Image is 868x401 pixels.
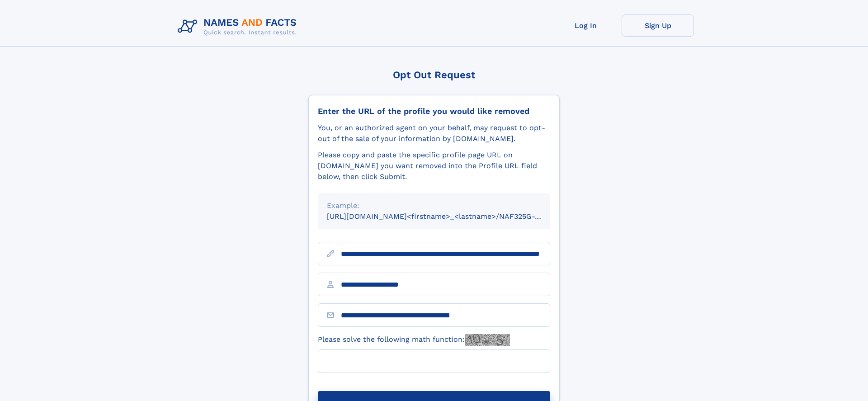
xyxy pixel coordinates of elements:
div: Opt Out Request [308,69,560,80]
div: You, or an authorized agent on your behalf, may request to opt-out of the sale of your informatio... [318,123,550,144]
a: Log In [549,14,622,37]
a: Sign Up [622,14,694,37]
img: Logo Names and Facts [174,14,304,39]
div: Example: [327,200,541,211]
small: [URL][DOMAIN_NAME]<firstname>_<lastname>/NAF325G-xxxxxxxx [327,212,567,221]
label: Please solve the following math function: [318,334,510,346]
div: Enter the URL of the profile you would like removed [318,106,550,116]
div: Please copy and paste the specific profile page URL on [DOMAIN_NAME] you want removed into the Pr... [318,150,550,182]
